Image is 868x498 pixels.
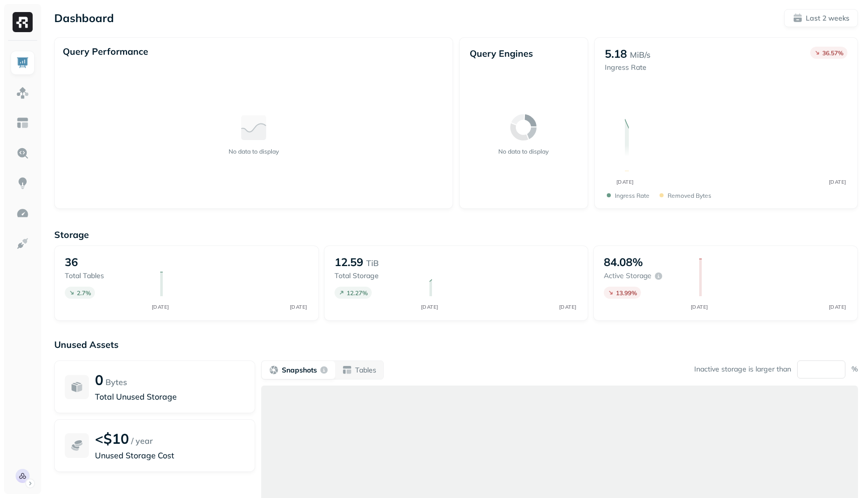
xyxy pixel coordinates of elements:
p: Active storage [604,271,652,281]
p: Total storage [335,271,420,281]
p: 2.7 % [77,289,91,297]
p: Snapshots [282,365,317,375]
tspan: [DATE] [559,304,577,310]
tspan: [DATE] [616,179,633,185]
img: Assets [16,86,29,99]
p: / year [131,435,153,447]
tspan: [DATE] [289,304,307,310]
img: Optimization [16,207,29,220]
p: % [851,364,858,374]
p: Tables [355,365,376,375]
tspan: [DATE] [828,179,846,185]
tspan: [DATE] [828,304,846,310]
p: No data to display [229,148,279,155]
p: Query Performance [63,46,148,57]
img: Insights [16,177,29,190]
img: Integrations [16,237,29,250]
p: Dashboard [54,11,114,25]
img: Dashboard [16,56,29,69]
p: No data to display [498,148,549,155]
button: Last 2 weeks [784,9,858,27]
p: MiB/s [630,49,650,61]
p: 84.08% [604,255,643,269]
p: Ingress Rate [615,192,649,199]
p: Total Unused Storage [95,391,245,403]
p: TiB [366,257,379,269]
p: 0 [95,371,103,389]
p: 36 [65,255,78,269]
p: Removed bytes [668,192,711,199]
p: Unused Storage Cost [95,449,245,461]
tspan: [DATE] [151,304,169,310]
p: Storage [54,229,858,240]
p: 13.99 % [616,289,637,297]
tspan: [DATE] [690,304,708,310]
p: Unused Assets [54,339,858,350]
p: Ingress Rate [605,63,650,72]
p: 12.27 % [347,289,368,297]
p: 36.57 % [822,49,843,57]
p: 5.18 [605,47,627,61]
p: <$10 [95,430,129,447]
img: Query Explorer [16,147,29,160]
img: Asset Explorer [16,116,29,130]
img: Rula [16,469,30,483]
p: 12.59 [335,255,363,269]
tspan: [DATE] [421,304,439,310]
p: Query Engines [470,48,578,59]
p: Bytes [105,376,127,388]
p: Last 2 weeks [806,14,849,23]
img: Ryft [13,12,33,32]
p: Inactive storage is larger than [694,364,791,374]
p: Total tables [65,271,150,281]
